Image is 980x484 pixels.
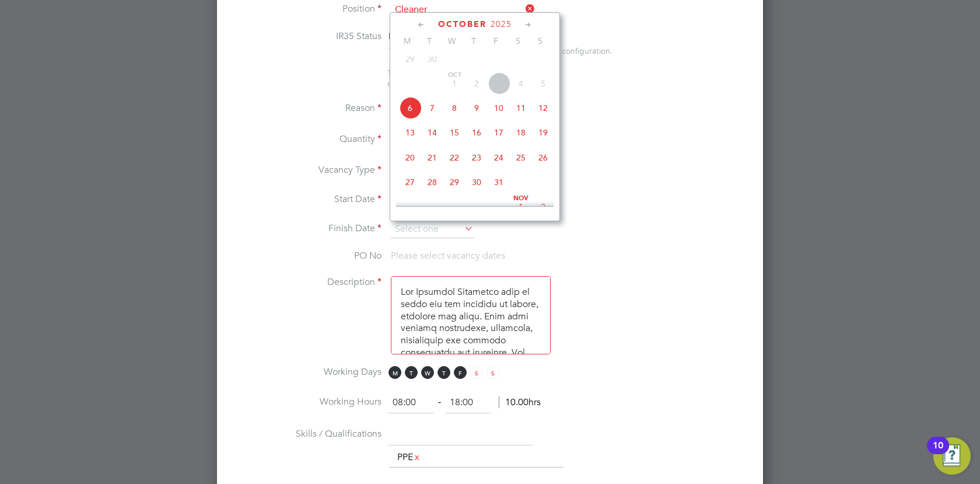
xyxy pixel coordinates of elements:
[418,36,440,46] span: T
[236,250,381,262] label: PO No
[440,36,463,46] span: W
[391,1,535,19] input: Search for...
[488,147,510,169] span: 24
[532,196,554,218] span: 2
[488,121,510,144] span: 17
[463,36,485,46] span: T
[236,193,381,206] label: Start Date
[393,450,426,465] li: PPE
[466,171,488,193] span: 30
[532,147,554,169] span: 26
[443,121,466,144] span: 15
[499,396,541,408] span: 10.00hrs
[421,171,443,193] span: 28
[532,72,554,95] span: 5
[443,72,466,95] span: 1
[399,171,421,193] span: 27
[388,43,612,56] div: This feature can be enabled under this client's configuration.
[933,445,943,461] div: 10
[443,171,466,193] span: 29
[399,48,421,70] span: 29
[391,221,474,238] input: Select one
[532,97,554,119] span: 12
[466,97,488,119] span: 9
[421,147,443,169] span: 21
[236,428,381,440] label: Skills / Qualifications
[470,366,483,379] span: S
[421,48,443,70] span: 30
[387,68,545,89] span: The status determination for this position can be updated after creating the vacancy
[236,102,381,114] label: Reason
[446,392,491,413] input: 17:00
[510,196,532,218] span: 1
[510,97,532,119] span: 11
[510,121,532,144] span: 18
[510,196,532,201] span: Nov
[236,30,381,43] label: IR35 Status
[388,392,433,413] input: 08:00
[438,19,487,29] span: October
[532,121,554,144] span: 19
[487,366,499,379] span: S
[421,121,443,144] span: 14
[236,276,381,288] label: Description
[399,121,421,144] span: 13
[236,133,381,145] label: Quantity
[454,366,467,379] span: F
[488,72,510,95] span: 3
[405,366,418,379] span: T
[510,147,532,169] span: 25
[236,164,381,176] label: Vacancy Type
[510,72,532,95] span: 4
[388,30,484,42] span: Disabled for this client.
[236,222,381,235] label: Finish Date
[399,97,421,119] span: 6
[236,366,381,378] label: Working Days
[421,97,443,119] span: 7
[933,437,971,475] button: Open Resource Center, 10 new notifications
[236,396,381,408] label: Working Hours
[437,366,450,379] span: T
[436,396,443,408] span: ‐
[443,147,466,169] span: 22
[466,72,488,95] span: 2
[466,121,488,144] span: 16
[466,147,488,169] span: 23
[236,3,381,15] label: Position
[491,19,512,29] span: 2025
[413,450,421,465] a: x
[507,36,529,46] span: S
[396,36,418,46] span: M
[388,366,401,379] span: M
[391,250,505,262] span: Please select vacancy dates
[421,366,434,379] span: W
[485,36,507,46] span: F
[443,72,466,78] span: Oct
[399,147,421,169] span: 20
[488,171,510,193] span: 31
[529,36,551,46] span: S
[443,97,466,119] span: 8
[488,97,510,119] span: 10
